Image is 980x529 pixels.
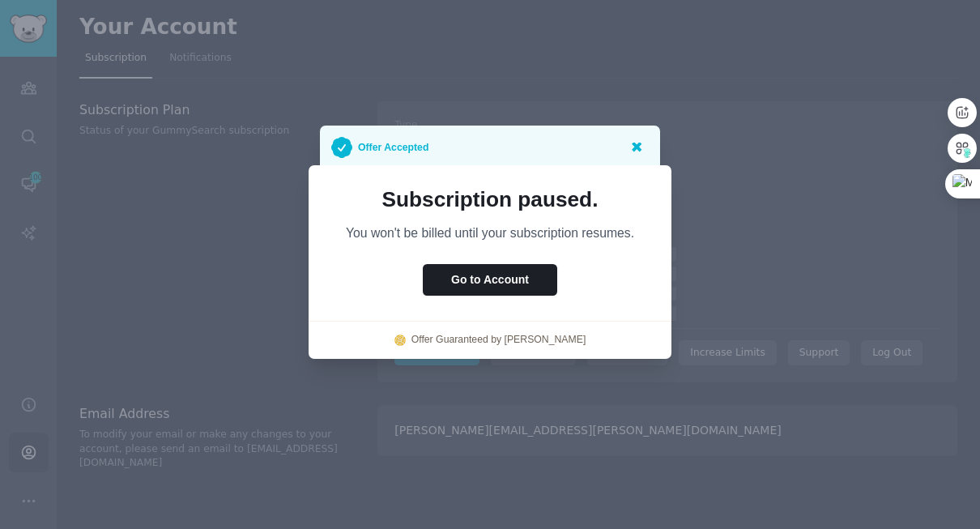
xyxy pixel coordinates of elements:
[423,264,557,296] button: Go to Account
[331,224,649,241] p: You won't be billed until your subscription resumes.
[394,335,406,346] img: logo
[411,333,586,348] a: Offer Guaranteed by [PERSON_NAME]
[331,188,649,211] p: Subscription paused.
[358,137,428,158] p: Offer Accepted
